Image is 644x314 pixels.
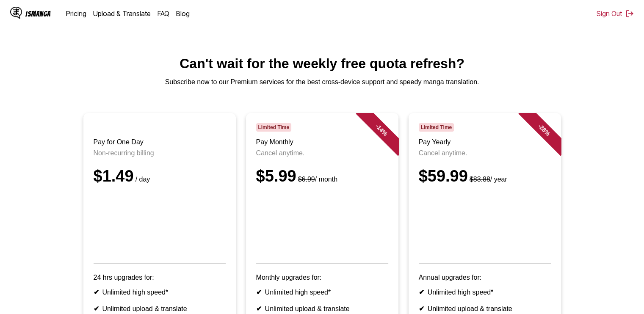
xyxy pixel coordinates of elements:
li: Unlimited upload & translate [94,305,226,313]
b: ✔ [419,305,424,312]
a: IsManga LogoIsManga [10,7,66,20]
p: Cancel anytime. [419,149,551,157]
b: ✔ [419,289,424,296]
p: Monthly upgrades for: [256,274,388,281]
button: Sign Out [597,9,634,18]
h1: Can't wait for the weekly free quota refresh? [7,56,637,72]
li: Unlimited high speed* [419,288,551,296]
s: $83.88 [470,176,490,183]
h3: Pay for One Day [94,138,226,146]
b: ✔ [94,289,99,296]
iframe: PayPal [94,196,226,251]
b: ✔ [256,289,262,296]
p: Non-recurring billing [94,149,226,157]
span: Limited Time [419,123,454,132]
div: IsManga [25,10,51,18]
small: / year [468,176,507,183]
a: FAQ [158,9,169,18]
p: Subscribe now to our Premium services for the best cross-device support and speedy manga translat... [7,78,637,86]
li: Unlimited upload & translate [256,305,388,313]
iframe: PayPal [419,196,551,251]
s: $6.99 [298,176,315,183]
p: Cancel anytime. [256,149,388,157]
a: Upload & Translate [93,9,151,18]
b: ✔ [256,305,262,312]
li: Unlimited upload & translate [419,305,551,313]
a: Blog [176,9,190,18]
small: / month [296,176,337,183]
b: ✔ [94,305,99,312]
div: $1.49 [94,167,226,185]
div: $5.99 [256,167,388,185]
div: $59.99 [419,167,551,185]
a: Pricing [66,9,86,18]
div: - 14 % [356,105,406,155]
img: IsManga Logo [10,7,22,19]
small: / day [134,176,150,183]
li: Unlimited high speed* [256,288,388,296]
iframe: PayPal [256,196,388,251]
p: Annual upgrades for: [419,274,551,281]
li: Unlimited high speed* [94,288,226,296]
div: - 28 % [518,105,569,155]
h3: Pay Monthly [256,138,388,146]
img: Sign out [625,9,634,18]
h3: Pay Yearly [419,138,551,146]
p: 24 hrs upgrades for: [94,274,226,281]
span: Limited Time [256,123,291,132]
